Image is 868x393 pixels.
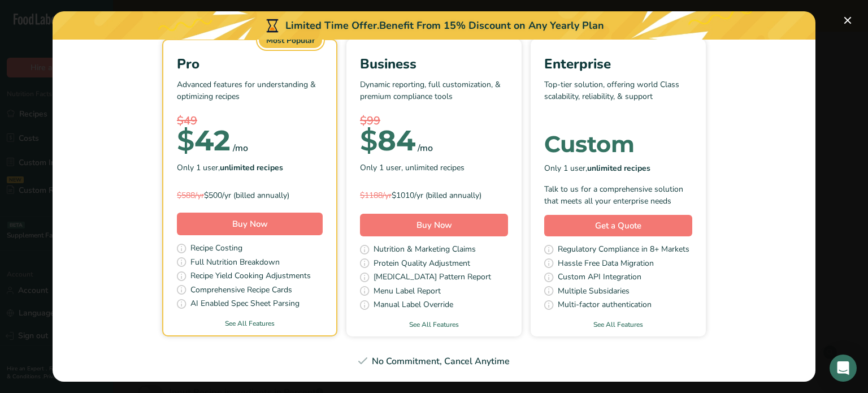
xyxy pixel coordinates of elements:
span: Only 1 user, unlimited recipes [360,162,465,174]
span: Custom API Integration [558,271,641,285]
span: AI Enabled Spec Sheet Parsing [190,297,300,312]
span: Multi-factor authentication [558,299,652,313]
a: See All Features [163,318,336,329]
div: No Commitment, Cancel Anytime [66,355,802,368]
div: Talk to us for a comprehensive solution that meets all your enterprise needs [544,183,692,207]
span: Menu Label Report [374,285,441,299]
span: Full Nutrition Breakdown [190,256,280,270]
span: Nutrition & Marketing Claims [374,243,476,257]
button: Buy Now [177,213,323,235]
span: Only 1 user, [544,162,650,174]
div: Limited Time Offer. [53,11,815,40]
span: Only 1 user, [177,162,283,174]
div: Benefit From 15% Discount on Any Yearly Plan [379,18,604,33]
span: Multiple Subsidaries [558,285,630,299]
div: $1010/yr (billed annually) [360,189,508,201]
span: Regulatory Compliance in 8+ Markets [558,243,689,257]
div: Pro [177,54,323,74]
span: Get a Quote [595,219,641,232]
div: Custom [544,133,692,156]
div: /mo [418,141,433,155]
span: $588/yr [177,190,204,201]
span: [MEDICAL_DATA] Pattern Report [374,271,491,285]
a: See All Features [346,319,522,330]
div: $49 [177,113,323,129]
div: 42 [177,129,231,152]
span: Buy Now [416,219,452,231]
button: Buy Now [360,214,508,236]
p: Top-tier solution, offering world Class scalability, reliability, & support [544,79,692,113]
b: unlimited recipes [220,162,283,173]
p: Dynamic reporting, full customization, & premium compliance tools [360,79,508,113]
span: Recipe Yield Cooking Adjustments [190,270,311,284]
div: $500/yr (billed annually) [177,189,323,201]
div: Enterprise [544,54,692,74]
div: /mo [233,141,248,155]
div: Open Intercom Messenger [830,355,857,382]
a: See All Features [531,319,706,330]
div: Business [360,54,508,74]
div: 84 [360,129,415,152]
p: Advanced features for understanding & optimizing recipes [177,79,323,113]
span: Recipe Costing [190,242,242,256]
b: unlimited recipes [587,163,650,174]
div: Most Popular [259,32,322,48]
span: Hassle Free Data Migration [558,257,654,271]
span: $1188/yr [360,190,392,201]
span: Buy Now [232,218,268,230]
span: $ [360,123,377,158]
span: Manual Label Override [374,299,453,313]
a: Get a Quote [544,215,692,237]
div: $99 [360,113,508,129]
span: Comprehensive Recipe Cards [190,284,292,298]
span: $ [177,123,194,158]
span: Protein Quality Adjustment [374,257,470,271]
